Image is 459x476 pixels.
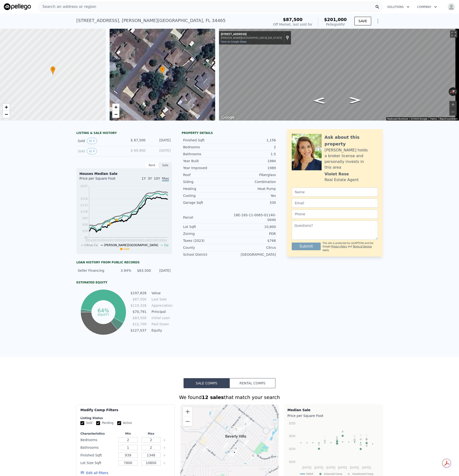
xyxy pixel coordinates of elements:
div: Rent [145,162,159,168]
text: I [366,440,367,443]
input: Email [292,199,378,208]
tspan: 2018 [115,239,123,242]
div: 1984 [229,159,276,163]
div: [DATE] [149,138,171,144]
text: [DATE] [350,466,359,469]
div: Finished Sqft [183,138,229,143]
button: View historical data [87,148,97,154]
div: Year Improved [183,166,229,170]
div: • [160,66,165,75]
td: $70,791 [130,309,147,314]
td: $12,709 [130,321,147,327]
span: $ 69,900 [131,149,146,152]
label: Pending [96,421,113,425]
span: − [5,111,8,117]
div: 1989 [229,166,276,170]
div: 24 S Lee St [247,421,252,429]
text: $100 [289,460,296,464]
text: G [354,435,356,438]
div: School District [183,252,229,257]
div: Characteristics [80,432,116,436]
div: PDR [229,231,276,236]
text: E [366,437,367,440]
div: We found that match your search [76,394,383,401]
div: [STREET_ADDRESS] [221,33,282,36]
div: Sold [78,138,120,144]
input: Name [292,188,378,197]
div: Combination [229,179,276,184]
button: Company [413,3,441,11]
text: [DATE] [362,466,371,469]
span: Zip [164,244,168,247]
button: Rotate counterclockwise [449,87,451,96]
div: Bathrooms [80,444,116,451]
tspan: 2014 [85,239,93,242]
button: Toggle fullscreen view [450,30,457,38]
text: 34465 [306,472,313,476]
path: Go Southwest, S Desoto St [344,95,367,105]
div: Seller Financing [78,268,112,273]
span: [PERSON_NAME][GEOGRAPHIC_DATA] [104,244,158,247]
div: Bedrooms [80,437,116,443]
tspan: $133 [80,204,88,207]
div: Listing Status [80,416,171,420]
span: $87,500 [283,17,302,22]
a: Zoom in [112,104,119,111]
td: Paid Down [151,321,172,327]
text: $200 [289,434,296,438]
td: Principal [151,309,172,314]
div: 2 [229,145,276,149]
span: + [114,104,117,110]
button: View historical data [87,138,97,144]
tspan: 2016 [100,239,108,242]
div: Map [219,29,459,121]
span: + [5,104,8,110]
div: Year Built [183,159,229,163]
text: H [360,434,362,437]
td: $197,828 [130,290,147,296]
div: Min [118,432,139,436]
button: Solutions [383,3,413,11]
tspan: 2024 [160,239,167,242]
div: Heat Pump [229,186,276,191]
td: $83,500 [130,315,147,321]
div: [GEOGRAPHIC_DATA] [229,252,276,257]
button: Zoom out [449,108,457,116]
div: Ask about this property [325,134,378,147]
text: B [336,438,338,441]
div: Roof [183,172,229,177]
div: Off Market, last sold for [273,22,312,27]
div: $83,500 [134,268,151,273]
button: Show Options [373,16,383,26]
div: Lot Sqft [183,224,229,229]
span: 10Y [154,177,160,180]
div: Property details [182,131,277,135]
button: Rotate clockwise [455,87,458,96]
button: Clear [163,454,165,456]
path: Go Northeast, S Desoto St [308,96,331,105]
span: © 2025 Google [411,117,427,120]
div: Estimated Equity [76,281,172,284]
div: Median Sale [287,408,380,412]
td: $110,328 [130,303,147,308]
span: $201,000 [324,17,347,22]
tspan: $33 [82,229,88,233]
div: Price per Square Foot [79,176,124,184]
div: Pellego ARV [324,22,347,27]
span: • [160,67,165,71]
div: Fiberglass [229,172,276,177]
div: 207 S Desoto St [232,450,237,458]
img: avatar [448,3,455,11]
tspan: 2020 [130,239,137,242]
a: Zoom in [3,104,10,111]
div: 55 S Fillmore St [237,426,242,435]
span: • [50,67,55,71]
div: Zoning [183,231,229,236]
a: Privacy Policy [331,245,347,248]
text: [DATE] [338,466,347,469]
label: Sold [80,421,92,425]
td: Initial Loan [151,315,172,321]
span: Citrus Co. [84,244,98,247]
input: Phone [292,210,378,219]
div: 1 Laurenshire St [229,449,235,457]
